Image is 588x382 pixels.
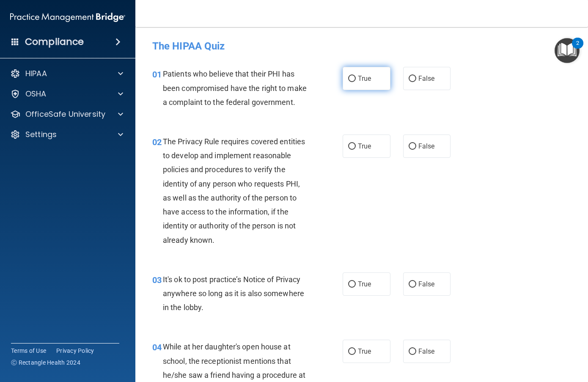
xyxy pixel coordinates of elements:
[25,36,84,48] h4: Compliance
[409,349,416,355] input: False
[10,69,123,79] a: HIPAA
[56,346,94,355] a: Privacy Policy
[25,69,47,79] p: HIPAA
[418,142,435,150] span: False
[163,69,307,106] span: Patients who believe that their PHI has been compromised have the right to make a complaint to th...
[348,349,356,355] input: True
[348,281,356,288] input: True
[152,69,162,80] span: 01
[10,9,125,26] img: PMB logo
[358,347,371,355] span: True
[25,89,47,99] p: OSHA
[163,275,304,312] span: It's ok to post practice’s Notice of Privacy anywhere so long as it is also somewhere in the lobby.
[409,143,416,150] input: False
[409,281,416,288] input: False
[152,342,162,352] span: 04
[348,143,356,150] input: True
[576,43,579,54] div: 2
[163,137,305,245] span: The Privacy Rule requires covered entities to develop and implement reasonable policies and proce...
[152,41,571,52] h4: The HIPAA Quiz
[10,109,123,119] a: OfficeSafe University
[348,76,356,82] input: True
[11,358,80,367] span: Ⓒ Rectangle Health 2024
[555,38,580,63] button: Open Resource Center, 2 new notifications
[152,275,162,285] span: 03
[358,74,371,82] span: True
[358,142,371,150] span: True
[418,347,435,355] span: False
[25,109,105,119] p: OfficeSafe University
[418,74,435,82] span: False
[152,137,162,147] span: 02
[25,129,57,140] p: Settings
[11,346,46,355] a: Terms of Use
[409,76,416,82] input: False
[10,89,123,99] a: OSHA
[418,280,435,288] span: False
[10,129,123,140] a: Settings
[358,280,371,288] span: True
